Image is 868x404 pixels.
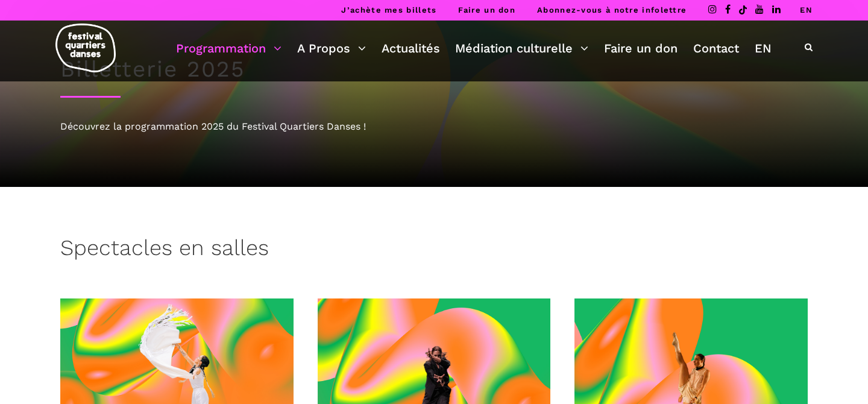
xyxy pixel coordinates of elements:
a: Faire un don [458,5,515,14]
a: Actualités [382,38,440,58]
a: EN [800,5,813,14]
img: logo-fqd-med [55,24,116,72]
a: J’achète mes billets [341,5,436,14]
a: Programmation [176,38,281,58]
a: Contact [693,38,739,58]
a: EN [755,38,772,58]
h3: Spectacles en salles [60,235,269,265]
div: Découvrez la programmation 2025 du Festival Quartiers Danses ! [60,119,808,134]
a: Médiation culturelle [455,38,588,58]
a: A Propos [297,38,366,58]
a: Faire un don [604,38,678,58]
a: Abonnez-vous à notre infolettre [537,5,687,14]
